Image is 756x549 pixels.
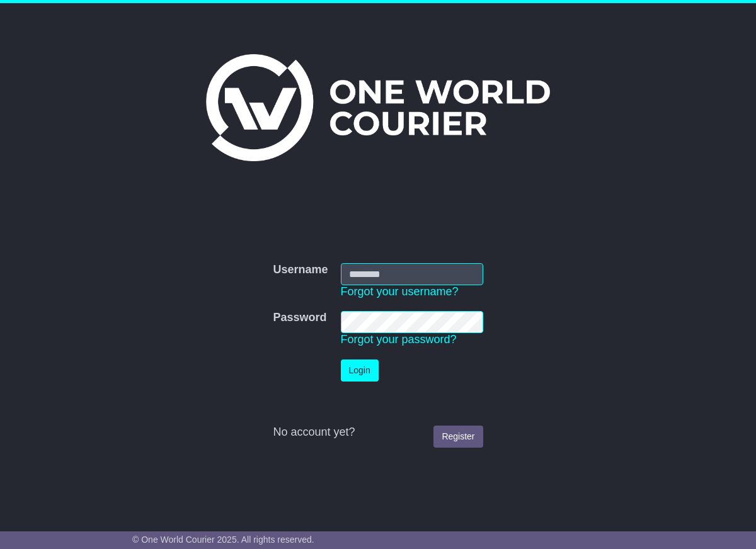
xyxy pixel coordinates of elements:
span: © One World Courier 2025. All rights reserved. [132,535,314,545]
label: Password [273,311,326,325]
div: No account yet? [273,426,483,439]
button: Login [341,359,379,382]
a: Register [433,426,483,448]
a: Forgot your password? [341,333,457,346]
a: Forgot your username? [341,285,459,298]
label: Username [273,263,328,277]
img: One World [206,54,550,161]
